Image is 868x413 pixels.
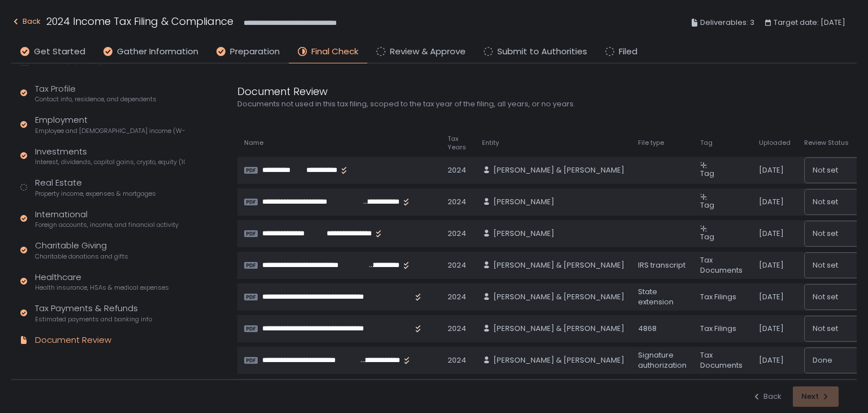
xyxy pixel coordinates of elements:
span: Preparation [230,45,280,58]
div: International [35,208,179,230]
span: Entity [482,139,499,147]
div: Charitable Giving [35,239,128,261]
span: Estimated payments and banking info [35,315,152,324]
span: Submit to Authorities [497,45,587,58]
button: Back [752,386,782,407]
span: File type [638,139,664,147]
span: [DATE] [759,229,784,239]
div: Employment [35,114,185,135]
span: Final Check [311,45,358,58]
div: Document Review [35,334,111,347]
span: [DATE] [759,197,784,207]
div: Tax Payments & Refunds [35,302,152,324]
div: Tax Profile [35,83,157,104]
h1: 2024 Income Tax Filing & Compliance [46,14,233,29]
span: [DATE] [759,292,784,302]
div: Healthcare [35,271,169,292]
span: Tag [700,139,713,147]
span: Target date: [DATE] [774,16,845,29]
span: [DATE] [759,260,784,270]
span: Tag [700,231,714,242]
span: Not set [813,228,838,239]
button: Back [11,14,41,32]
span: Done [813,355,832,366]
div: Real Estate [35,177,156,198]
div: Investments [35,145,185,167]
span: Not set [813,165,838,176]
span: [PERSON_NAME] & [PERSON_NAME] [493,260,624,270]
span: [PERSON_NAME] [493,229,554,239]
span: Health insurance, HSAs & medical expenses [35,283,169,292]
span: [PERSON_NAME] & [PERSON_NAME] [493,165,624,175]
span: [DATE] [759,324,784,334]
span: [PERSON_NAME] & [PERSON_NAME] [493,355,624,365]
span: [PERSON_NAME] & [PERSON_NAME] [493,292,624,302]
span: Tag [700,168,714,179]
span: Name [244,139,263,147]
span: Foreign accounts, income, and financial activity [35,221,179,229]
span: Not set [813,323,838,334]
span: Deliverables: 3 [700,16,754,29]
span: Review & Approve [390,45,466,58]
span: Charitable donations and gifts [35,252,128,261]
span: [PERSON_NAME] & [PERSON_NAME] [493,324,624,334]
span: Filed [619,45,637,58]
span: Employee and [DEMOGRAPHIC_DATA] income (W-2s) [35,127,185,135]
span: [DATE] [759,165,784,175]
div: Back [11,15,41,28]
span: [PERSON_NAME] [493,197,554,207]
span: Uploaded [759,139,791,147]
span: Contact info, residence, and dependents [35,95,157,104]
div: Back [752,392,782,402]
span: Interest, dividends, capital gains, crypto, equity (1099s, K-1s) [35,158,185,166]
span: Property income, expenses & mortgages [35,190,156,198]
span: Get Started [34,45,85,58]
span: Gather Information [117,45,198,58]
span: Not set [813,196,838,208]
span: Not set [813,291,838,303]
span: Review Status [804,139,849,147]
div: Documents not used in this tax filing, scoped to the tax year of the filing, all years, or no years. [237,99,780,109]
div: Document Review [237,84,780,99]
span: Not set [813,260,838,271]
span: [DATE] [759,355,784,365]
span: Tax Years [448,135,468,152]
span: Tag [700,200,714,210]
